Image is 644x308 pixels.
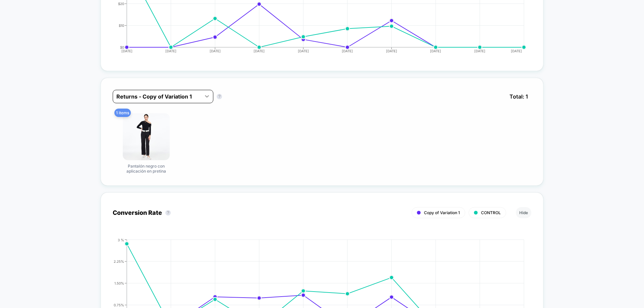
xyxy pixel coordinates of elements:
tspan: [DATE] [210,49,221,53]
span: Total: 1 [506,90,531,103]
tspan: [DATE] [342,49,353,53]
button: ? [217,94,222,99]
span: CONTROL [481,210,501,215]
button: Hide [516,207,531,218]
span: Copy of Variation 1 [424,210,460,215]
button: ? [165,210,171,215]
tspan: [DATE] [121,49,132,53]
img: Pantalón negro con aplicación en pretina [123,113,170,160]
tspan: [DATE] [430,49,441,53]
tspan: [DATE] [254,49,265,53]
tspan: $0 [120,45,124,49]
span: Pantalón negro con aplicación en pretina [121,164,171,174]
tspan: [DATE] [511,49,522,53]
span: 1 items [114,109,131,117]
tspan: 3 % [118,238,124,242]
tspan: $20 [118,1,124,5]
tspan: 0.75% [114,303,124,307]
tspan: [DATE] [386,49,397,53]
tspan: 1.50% [114,281,124,285]
tspan: 2.25% [114,259,124,263]
tspan: [DATE] [474,49,485,53]
tspan: [DATE] [165,49,176,53]
tspan: [DATE] [298,49,309,53]
tspan: $10 [119,23,124,27]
